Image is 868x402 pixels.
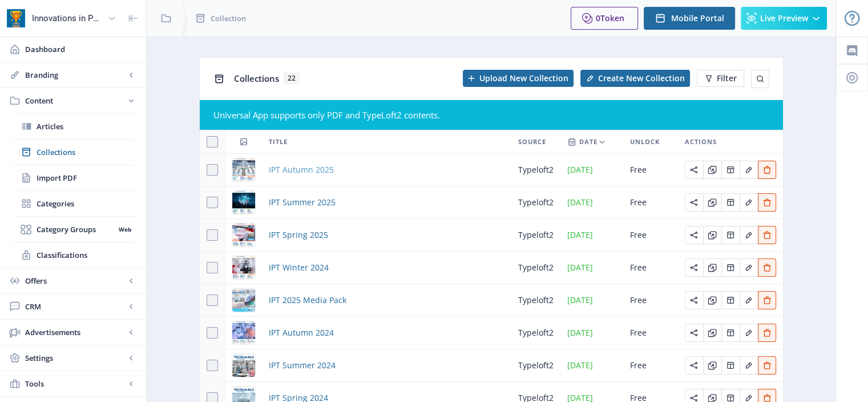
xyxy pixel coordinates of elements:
[269,293,346,307] a: IPT 2025 Media Pack
[518,135,546,149] span: Source
[560,349,623,382] td: [DATE]
[511,284,560,317] td: typeloft2
[479,74,568,83] span: Upload New Collection
[703,327,721,337] a: Edit page
[740,164,758,174] a: Edit page
[269,196,336,209] span: IPT Summer 2025
[232,224,255,246] img: 02481de8-b067-464f-8496-abb6b7533f9c.jpg
[721,294,740,305] a: Edit page
[703,359,721,370] a: Edit page
[644,7,735,30] button: Mobile Portal
[511,349,560,382] td: typeloft2
[232,354,255,377] img: 3cda4289-0754-44dc-ac55-0ce10a4e135d.jpg
[623,317,678,349] td: Free
[284,73,300,84] span: 22
[37,121,135,132] span: Articles
[7,9,25,27] img: app-icon.png
[758,294,776,305] a: Edit page
[269,326,334,340] a: IPT Autumn 2024
[115,224,135,235] nb-badge: Web
[11,140,135,165] a: Collections
[32,6,103,31] div: Innovations in Pharmaceutical Technology (IPT)
[25,43,137,55] span: Dashboard
[25,69,126,81] span: Branding
[703,229,721,240] a: Edit page
[685,196,703,207] a: Edit page
[623,349,678,382] td: Free
[232,289,255,312] img: baea0d0c-356c-491f-89e4-23224650399f.jpg
[37,198,135,209] span: Categories
[598,74,685,83] span: Create New Collection
[717,74,737,83] span: Filter
[685,135,717,149] span: Actions
[721,229,740,240] a: Edit page
[571,7,638,30] button: 0Token
[721,261,740,272] a: Edit page
[560,219,623,252] td: [DATE]
[740,327,758,337] a: Edit page
[758,229,776,240] a: Edit page
[623,186,678,219] td: Free
[623,219,678,252] td: Free
[463,70,574,87] button: Upload New Collection
[703,261,721,272] a: Edit page
[234,73,279,84] span: Collections
[11,242,135,268] a: Classifications
[721,164,740,174] a: Edit page
[269,359,336,372] a: IPT Summer 2024
[721,327,740,337] a: Edit page
[574,70,690,87] a: New page
[721,196,740,207] a: Edit page
[232,191,255,214] img: 047ada91-6fe1-4812-aeaf-3db1ebf0d986.jpg
[560,252,623,284] td: [DATE]
[232,321,255,344] img: 08dba4b8-3e39-4f40-83fb-5aba358e8088.jpg
[511,252,560,284] td: typeloft2
[25,95,126,106] span: Content
[511,219,560,252] td: typeloft2
[269,261,329,274] a: IPT Winter 2024
[269,135,288,149] span: Title
[740,196,758,207] a: Edit page
[560,284,623,317] td: [DATE]
[623,252,678,284] td: Free
[511,154,560,186] td: typeloft2
[671,14,724,23] span: Mobile Portal
[11,191,135,216] a: Categories
[685,229,703,240] a: Edit page
[211,13,246,24] span: Collection
[630,135,660,149] span: Unlock
[11,217,135,242] a: Category GroupsWeb
[685,359,703,370] a: Edit page
[580,70,690,87] button: Create New Collection
[741,7,827,30] button: Live Preview
[758,196,776,207] a: Edit page
[758,327,776,337] a: Edit page
[760,14,808,23] span: Live Preview
[269,228,328,242] a: IPT Spring 2025
[37,249,135,261] span: Classifications
[758,359,776,370] a: Edit page
[511,317,560,349] td: typeloft2
[740,359,758,370] a: Edit page
[703,196,721,207] a: Edit page
[600,13,624,23] span: Token
[11,114,135,139] a: Articles
[685,164,703,174] a: Edit page
[37,172,135,184] span: Import PDF
[623,154,678,186] td: Free
[703,164,721,174] a: Edit page
[740,261,758,272] a: Edit page
[758,164,776,174] a: Edit page
[685,327,703,337] a: Edit page
[25,352,126,364] span: Settings
[740,229,758,240] a: Edit page
[758,261,776,272] a: Edit page
[269,163,334,177] a: IPT Autumn 2025
[697,70,744,87] button: Filter
[685,261,703,272] a: Edit page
